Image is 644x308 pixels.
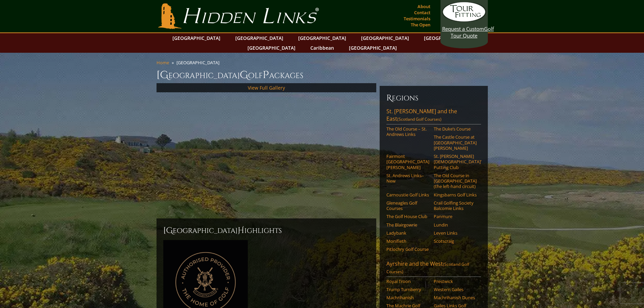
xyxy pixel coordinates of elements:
[416,2,432,11] a: About
[386,261,469,275] span: (Scotland Golf Courses)
[240,68,248,82] span: G
[295,33,350,43] a: [GEOGRAPHIC_DATA]
[386,260,481,277] a: Ayrshire and the West(Scotland Golf Courses)
[421,33,475,43] a: [GEOGRAPHIC_DATA]
[434,153,477,170] a: St. [PERSON_NAME] [DEMOGRAPHIC_DATA]’ Putting Club
[386,200,429,211] a: Gleneagles Golf Courses
[434,173,477,189] a: The Old Course in [GEOGRAPHIC_DATA] (the left-hand circuit)
[434,238,477,244] a: Scotscraig
[157,60,169,66] a: Home
[386,173,429,184] a: St. Andrews Links–New
[434,192,477,197] a: Kingsbarns Golf Links
[386,93,481,103] h6: Regions
[434,134,477,151] a: The Castle Course at [GEOGRAPHIC_DATA][PERSON_NAME]
[163,225,369,236] h2: [GEOGRAPHIC_DATA] ighlights
[434,222,477,228] a: Lundin
[434,295,477,300] a: Machrihanish Dunes
[157,68,488,82] h1: [GEOGRAPHIC_DATA] olf ackages
[434,279,477,284] a: Prestwick
[386,238,429,244] a: Monifieth
[244,43,299,53] a: [GEOGRAPHIC_DATA]
[386,153,429,170] a: Fairmont [GEOGRAPHIC_DATA][PERSON_NAME]
[358,33,412,43] a: [GEOGRAPHIC_DATA]
[176,60,222,66] li: [GEOGRAPHIC_DATA]
[307,43,337,53] a: Caribbean
[434,214,477,219] a: Panmure
[386,214,429,219] a: The Golf House Club
[434,230,477,236] a: Leven Links
[386,230,429,236] a: Ladybank
[409,20,432,29] a: The Open
[386,222,429,228] a: The Blairgowrie
[169,33,224,43] a: [GEOGRAPHIC_DATA]
[402,14,432,23] a: Testimonials
[263,68,269,82] span: P
[412,8,432,17] a: Contact
[345,43,400,53] a: [GEOGRAPHIC_DATA]
[397,116,442,122] span: (Scotland Golf Courses)
[232,33,287,43] a: [GEOGRAPHIC_DATA]
[434,126,477,132] a: The Duke’s Course
[386,287,429,292] a: Trump Turnberry
[248,85,285,91] a: View Full Gallery
[434,287,477,292] a: Western Gailes
[386,126,429,137] a: The Old Course – St. Andrews Links
[386,279,429,284] a: Royal Troon
[442,2,486,39] a: Request a CustomGolf Tour Quote
[386,246,429,252] a: Pitlochry Golf Course
[442,25,484,32] span: Request a Custom
[238,225,244,236] span: H
[386,108,481,124] a: St. [PERSON_NAME] and the East(Scotland Golf Courses)
[386,192,429,197] a: Carnoustie Golf Links
[434,200,477,211] a: Crail Golfing Society Balcomie Links
[386,295,429,300] a: Machrihanish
